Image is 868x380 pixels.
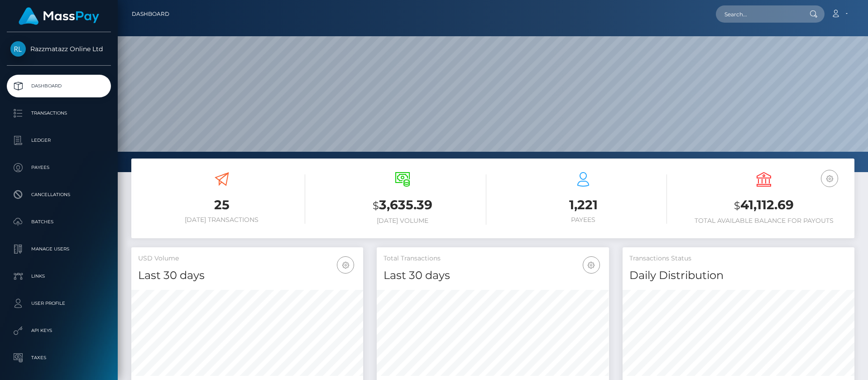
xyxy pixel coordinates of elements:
h5: Transactions Status [629,254,848,263]
a: Transactions [7,102,111,125]
p: User Profile [10,297,107,310]
a: User Profile [7,292,111,315]
small: $ [373,199,379,212]
h4: Last 30 days [384,268,602,284]
p: Ledger [10,134,107,147]
a: Taxes [7,346,111,369]
h4: Last 30 days [138,268,356,284]
p: Payees [10,161,107,174]
h3: 1,221 [500,196,667,214]
h3: 41,112.69 [681,196,848,215]
h6: [DATE] Volume [319,217,486,225]
p: Transactions [10,106,107,120]
a: Ledger [7,129,111,152]
h3: 3,635.39 [319,196,486,215]
h5: USD Volume [138,254,356,263]
img: Razzmatazz Online Ltd [10,41,26,57]
p: Batches [10,215,107,229]
h6: Total Available Balance for Payouts [681,217,848,225]
p: Cancellations [10,188,107,202]
p: Dashboard [10,79,107,93]
p: Taxes [10,351,107,365]
h4: Daily Distribution [629,268,848,284]
p: Manage Users [10,242,107,256]
a: Links [7,265,111,288]
a: API Keys [7,319,111,342]
a: Payees [7,156,111,179]
input: Search... [716,5,801,23]
a: Dashboard [132,5,169,24]
h5: Total Transactions [384,254,602,263]
a: Dashboard [7,75,111,97]
img: MassPay Logo [19,7,99,25]
p: API Keys [10,324,107,337]
a: Cancellations [7,183,111,206]
h6: [DATE] Transactions [138,216,305,224]
span: Razzmatazz Online Ltd [7,45,111,53]
h6: Payees [500,216,667,224]
small: $ [734,199,740,212]
a: Manage Users [7,238,111,260]
p: Links [10,269,107,283]
a: Batches [7,211,111,233]
h3: 25 [138,196,305,214]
